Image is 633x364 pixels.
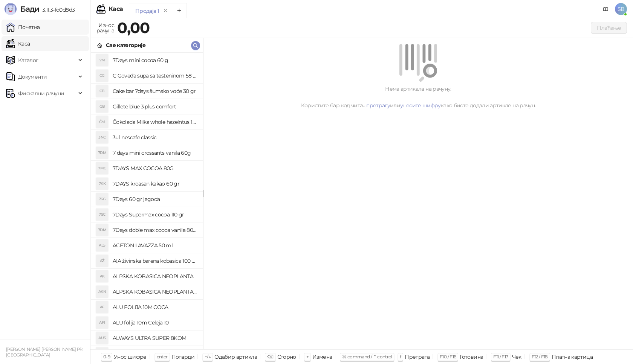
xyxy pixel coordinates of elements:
[96,301,108,313] div: AF
[366,102,390,109] a: претрагу
[96,162,108,174] div: 7MC
[615,3,627,15] span: SB
[96,255,108,267] div: AŽ
[113,255,197,267] h4: AIA živinska barena kobasica 100 gr
[113,70,197,82] h4: C Goveđa supa sa testeninom 58 grama
[96,85,108,97] div: CB
[6,347,83,358] small: [PERSON_NAME] [PERSON_NAME] PR [GEOGRAPHIC_DATA]
[95,20,116,35] div: Износ рачуна
[113,224,197,236] h4: 7Days doble max cocoa vanila 80 gr
[591,22,627,34] button: Плаћање
[6,36,30,51] a: Каса
[277,352,296,362] div: Сторно
[20,5,39,14] span: Бади
[18,86,64,101] span: Фискални рачуни
[96,317,108,329] div: AF1
[306,354,309,359] span: +
[312,352,332,362] div: Измена
[91,53,203,349] div: grid
[6,20,40,35] a: Почетна
[96,54,108,66] div: 7M
[405,352,430,362] div: Претрага
[109,6,123,12] div: Каса
[113,286,197,298] h4: ALPSKA KOBASICA NEOPLANTA 1kg
[135,7,159,15] div: Продаја 1
[96,116,108,128] div: ČM
[113,332,197,344] h4: ALWAYS ULTRA SUPER 8KOM
[96,347,108,359] div: AUU
[113,147,197,159] h4: 7 days mini crossants vanila 60g
[493,354,508,359] span: F11 / F17
[96,209,108,221] div: 7SC
[113,317,197,329] h4: ALU folija 10m Celeja 10
[113,301,197,313] h4: ALU FOLIJA 10M COCA
[5,3,17,15] img: Logo
[96,193,108,205] div: 76G
[400,354,401,359] span: f
[267,354,273,359] span: ⌫
[96,270,108,282] div: AK
[113,162,197,174] h4: 7DAYS MAX COCOA 80G
[96,224,108,236] div: 7DM
[113,131,197,143] h4: 3u1 nescafe classic
[171,352,195,362] div: Потврди
[96,131,108,143] div: 3NC
[172,3,187,18] button: Add tab
[214,352,257,362] div: Одабир артикла
[96,101,108,113] div: GB
[113,209,197,221] h4: 7Days Supermax cocoa 110 gr
[96,332,108,344] div: AUS
[532,354,548,359] span: F12 / F18
[113,178,197,190] h4: 7DAYS kroasan kakao 60 gr
[103,354,110,359] span: 0-9
[96,70,108,82] div: CG
[113,270,197,282] h4: ALPSKA KOBASICA NEOPLANTA
[113,347,197,359] h4: ALWAYS ultra ulošci 16kom
[113,239,197,251] h4: ACETON LAVAZZA 50 ml
[552,352,593,362] div: Платна картица
[96,239,108,251] div: AL5
[342,354,392,359] span: ⌘ command / ⌃ control
[512,352,521,362] div: Чек
[157,354,168,359] span: enter
[96,178,108,190] div: 7KK
[96,147,108,159] div: 7DM
[460,352,483,362] div: Готовина
[114,352,147,362] div: Унос шифре
[113,54,197,66] h4: 7Days mini cocoa 60 g
[113,85,197,97] h4: Cake bar 7days šumsko voće 30 gr
[205,354,211,359] span: ↑/↓
[18,53,38,68] span: Каталог
[39,6,75,13] span: 3.11.3-fd0d8d3
[161,8,170,14] button: remove
[117,18,150,37] strong: 0,00
[18,69,47,84] span: Документи
[96,286,108,298] div: AKN
[400,102,441,109] a: унесите шифру
[106,41,145,49] div: Све категорије
[440,354,456,359] span: F10 / F16
[113,193,197,205] h4: 7Days 60 gr jagoda
[113,101,197,113] h4: Gillete blue 3 plus comfort
[113,116,197,128] h4: Čokolada Milka whole hazelntus 100 gr
[600,3,612,15] a: Документација
[213,85,624,110] div: Нема артикала на рачуну. Користите бар код читач, или како бисте додали артикле на рачун.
